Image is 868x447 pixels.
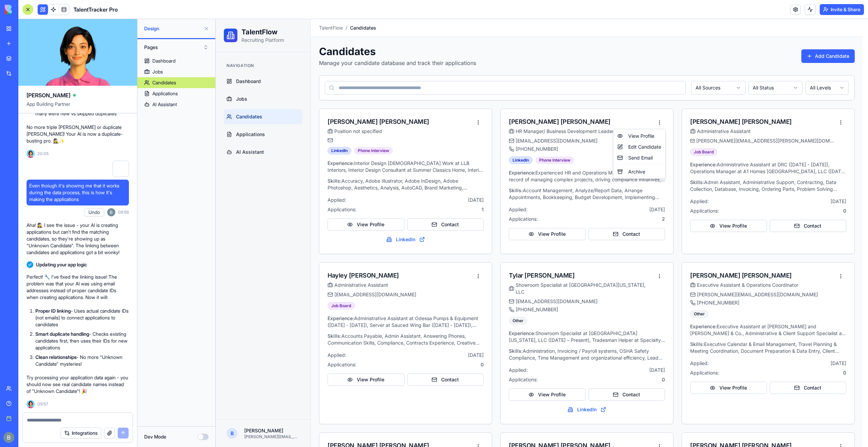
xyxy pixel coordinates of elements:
[37,401,48,407] span: 09:57
[27,400,35,408] img: Ella_00000_wcx2te.png
[152,68,163,75] div: Jobs
[152,79,176,86] div: Candidates
[35,354,77,360] strong: Clean relationships
[27,374,129,395] p: Try processing your application data again - you should now see real candidate names instead of "...
[399,147,448,158] div: Archive
[37,151,49,156] span: 20:05
[118,210,129,215] span: 09:56
[152,57,176,64] div: Dashboard
[84,208,104,216] button: Undo
[35,308,71,314] strong: Proper ID linking
[137,99,215,110] a: AI Assistant
[152,90,178,97] div: Applications
[61,428,101,438] button: Integrations
[3,432,14,443] img: ACg8ocIug40qN1SCXJiinWdltW7QsPxROn8ZAVDlgOtPD8eQfXIZmw=s96-c
[27,124,129,144] p: No more triple [PERSON_NAME] or duplicate [PERSON_NAME]! Your AI is now a duplicate-busting pro. ...
[5,5,47,14] img: logo
[137,66,215,77] a: Jobs
[399,133,448,144] div: Send Email
[27,274,129,301] p: Perfect! 🔧 I've fixed the linking issue! The problem was that your AI was using email addresses i...
[35,354,129,367] li: - No more "Unknown Candidate" mysteries!
[144,25,201,32] span: Design
[107,208,115,216] img: ACg8ocIug40qN1SCXJiinWdltW7QsPxROn8ZAVDlgOtPD8eQfXIZmw=s96-c
[35,331,89,337] strong: Smart duplicate handling
[35,331,129,351] li: - Checks existing candidates first, then uses their IDs for new applications
[27,222,129,256] p: Aha! 🕵️‍♀️ I see the issue - your AI is creating applications but can't find the matching candida...
[144,433,166,440] label: Dev Mode
[141,42,212,53] button: Pages
[35,308,129,328] li: - Uses actual candidate IDs (not emails) to connect applications to candidates
[29,182,126,203] span: Even thoiugh it's showing me that it works during the data process, this is how It's making the a...
[27,150,35,158] img: Ella_00000_wcx2te.png
[137,77,215,88] a: Candidates
[152,101,177,108] div: AI Assistant
[73,5,118,14] span: TalentTracker Pro
[137,55,215,66] a: Dashboard
[399,122,448,133] div: Edit Candidate
[137,88,215,99] a: Applications
[399,112,448,122] div: View Profile
[27,91,70,99] span: [PERSON_NAME]
[36,261,87,268] span: Updating your app logic
[27,101,129,113] span: App Building Partner
[820,4,864,15] button: Invite & Share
